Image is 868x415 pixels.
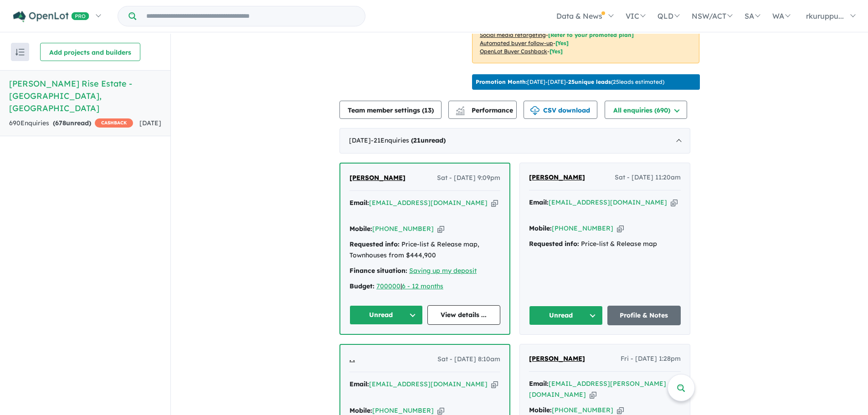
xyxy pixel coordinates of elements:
[369,380,488,388] a: [EMAIL_ADDRESS][DOMAIN_NAME]
[529,406,552,414] strong: Mobile:
[349,354,355,365] a: . .
[372,225,434,233] a: [PHONE_NUMBER]
[671,198,678,207] button: Copy
[456,109,465,115] img: bar-chart.svg
[529,173,585,181] span: [PERSON_NAME]
[427,305,501,325] a: View details ...
[55,119,66,127] span: 678
[480,48,547,55] u: OpenLot Buyer Cashback
[806,11,844,20] span: rkuruppu...
[529,354,585,364] a: [PERSON_NAME]
[549,198,667,206] a: [EMAIL_ADDRESS][DOMAIN_NAME]
[349,240,400,248] strong: Requested info:
[524,101,597,119] button: CSV download
[491,379,498,389] button: Copy
[437,173,500,184] span: Sat - [DATE] 9:09pm
[590,390,596,400] button: Copy
[552,406,613,414] a: [PHONE_NUMBER]
[339,128,690,154] div: [DATE]
[480,31,546,38] u: Social media retargeting
[138,6,363,26] input: Try estate name, suburb, builder or developer
[529,354,585,363] span: [PERSON_NAME]
[349,266,407,275] strong: Finance situation:
[529,239,681,250] div: Price-list & Release map
[456,106,464,111] img: line-chart.svg
[349,174,406,182] span: [PERSON_NAME]
[621,354,681,364] span: Fri - [DATE] 1:28pm
[349,225,372,233] strong: Mobile:
[552,224,613,232] a: [PHONE_NUMBER]
[617,405,624,415] button: Copy
[139,119,161,127] span: [DATE]
[568,78,611,85] b: 25 unique leads
[529,240,579,248] strong: Requested info:
[339,101,442,119] button: Team member settings (13)
[349,355,355,363] span: . .
[491,198,498,208] button: Copy
[369,199,488,207] a: [EMAIL_ADDRESS][DOMAIN_NAME]
[437,354,500,365] span: Sat - [DATE] 8:10am
[349,199,369,207] strong: Email:
[476,78,527,85] b: Promotion Month:
[413,136,421,144] span: 21
[40,43,140,61] button: Add projects and builders
[550,48,563,55] span: [Yes]
[480,40,553,46] u: Automated buyer follow-up
[376,282,401,290] a: 700000
[349,282,375,290] strong: Budget:
[371,136,446,144] span: - 21 Enquir ies
[349,281,500,292] div: |
[349,239,500,261] div: Price-list & Release map, Townhouses from $444,900
[448,101,517,119] button: Performance
[349,305,423,325] button: Unread
[9,77,161,114] h5: [PERSON_NAME] Rise Estate - [GEOGRAPHIC_DATA] , [GEOGRAPHIC_DATA]
[529,198,549,206] strong: Email:
[437,224,444,234] button: Copy
[411,136,446,144] strong: ( unread)
[372,406,434,415] a: [PHONE_NUMBER]
[95,118,133,128] span: CASHBACK
[555,40,569,46] span: [Yes]
[617,224,624,233] button: Copy
[476,78,664,86] p: [DATE] - [DATE] - ( 25 leads estimated)
[529,172,585,183] a: [PERSON_NAME]
[349,173,406,184] a: [PERSON_NAME]
[9,118,133,129] div: 690 Enquir ies
[529,306,603,325] button: Unread
[402,282,443,290] a: 6 - 12 months
[529,379,666,399] a: [EMAIL_ADDRESS][PERSON_NAME][DOMAIN_NAME]
[409,266,477,275] a: Saving up my deposit
[457,106,513,114] span: Performance
[529,224,552,232] strong: Mobile:
[529,379,549,388] strong: Email:
[15,49,25,56] img: sort.svg
[615,172,681,183] span: Sat - [DATE] 11:20am
[53,119,91,127] strong: ( unread)
[349,380,369,388] strong: Email:
[605,101,687,119] button: All enquiries (690)
[530,106,539,115] img: download icon
[349,406,372,415] strong: Mobile:
[548,31,634,38] span: [Refer to your promoted plan]
[13,11,89,22] img: Openlot PRO Logo White
[424,106,431,114] span: 13
[607,306,681,325] a: Profile & Notes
